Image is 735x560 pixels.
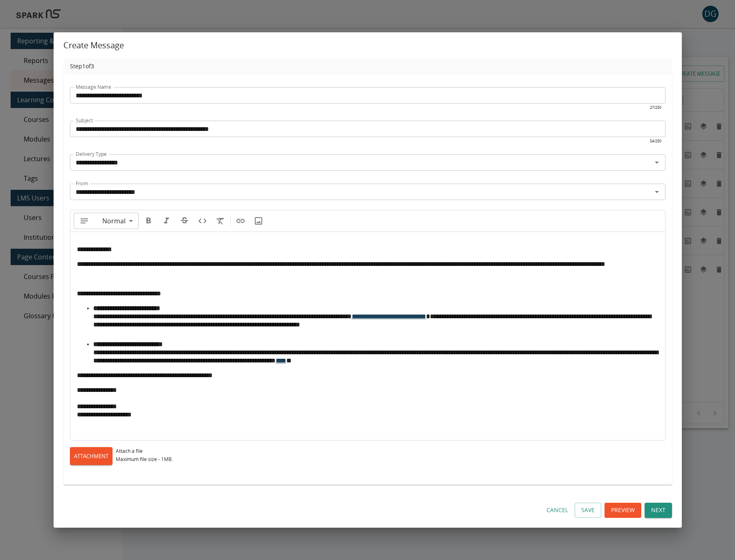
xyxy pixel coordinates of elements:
[194,213,211,229] button: Insert code
[176,213,193,229] button: Format strikethrough
[605,503,641,518] button: Preview
[76,151,107,157] label: Delivery Type
[116,447,173,463] div: Attach a file Maximum file size - 1MB.
[74,213,139,229] div: Formatting Options
[651,157,663,168] button: Open
[76,180,88,187] label: From
[76,117,93,124] label: Subject
[140,213,157,229] button: Format bold
[102,216,126,226] span: Normal
[70,447,112,465] label: ATTACHMENT
[158,213,175,229] button: Format italics
[250,213,267,229] button: Insert image
[232,213,249,229] button: Insert link
[70,62,665,71] h6: Step 1 of 3
[54,32,682,58] h2: Create Message
[575,503,601,518] button: Save
[645,503,672,518] button: Next
[543,503,571,518] button: Cancel
[651,186,663,198] button: Open
[212,213,229,229] button: Clear formatting
[76,83,111,90] label: Message Name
